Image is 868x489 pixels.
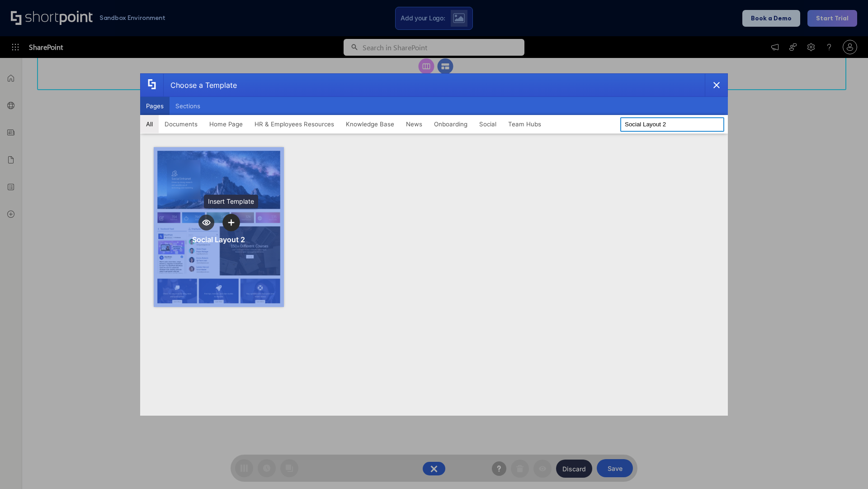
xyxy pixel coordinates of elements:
button: Onboarding [428,115,473,133]
iframe: Chat Widget [823,446,868,489]
div: Social Layout 2 [192,235,245,244]
input: Search [620,117,724,132]
button: News [400,115,428,133]
button: Social [473,115,502,133]
button: All [140,115,159,133]
button: HR & Employees Resources [249,115,340,133]
div: Choose a Template [163,74,237,96]
button: Pages [140,97,170,115]
button: Team Hubs [502,115,547,133]
button: Sections [170,97,206,115]
button: Documents [159,115,203,133]
button: Home Page [203,115,249,133]
button: Knowledge Base [340,115,400,133]
div: template selector [140,73,728,416]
